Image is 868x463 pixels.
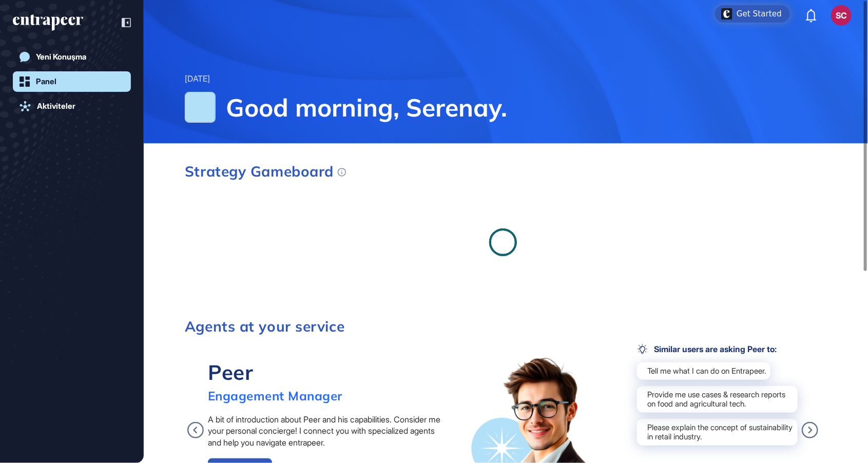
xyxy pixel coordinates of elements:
[831,5,852,26] button: SC
[637,344,777,354] div: Similar users are asking Peer to:
[37,102,75,111] div: Aktiviteler
[715,5,790,23] div: Open Get Started checklist
[13,96,131,117] a: Aktiviteler
[637,386,798,413] div: Provide me use cases & research reports on food and agricultural tech.
[13,71,131,92] a: Panel
[185,72,210,86] div: [DATE]
[208,414,448,448] div: A bit of introduction about Peer and his capabilities. Consider me your personal concierge! I con...
[721,8,732,20] img: launcher-image-alternative-text
[13,14,83,31] div: entrapeer-logo
[13,47,131,67] a: Yeni Konuşma
[208,388,342,403] div: Engagement Manager
[737,9,782,19] div: Get Started
[637,362,770,380] div: Tell me what I can do on Entrapeer.
[185,319,821,334] h3: Agents at your service
[36,52,86,62] div: Yeni Konuşma
[226,92,827,123] span: Good morning, Serenay.
[36,77,56,86] div: Panel
[185,164,346,179] div: Strategy Gameboard
[208,359,342,385] div: Peer
[637,419,798,446] div: Please explain the concept of sustainability in retail industry.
